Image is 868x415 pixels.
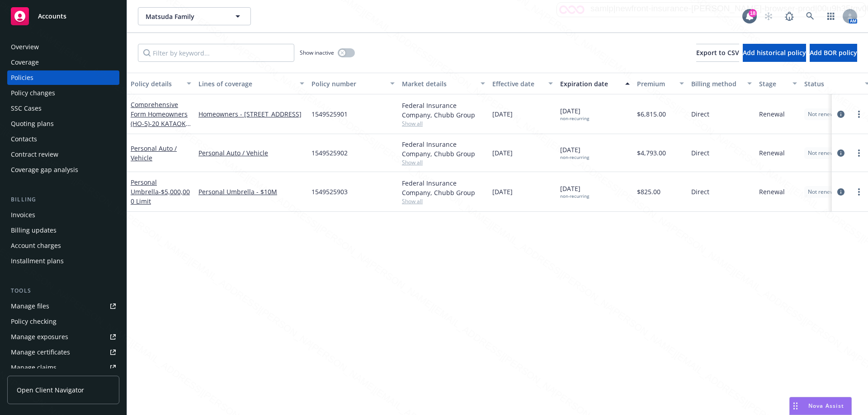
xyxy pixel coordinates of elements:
button: Policy details [127,73,195,94]
div: Policy checking [11,314,57,329]
a: Invoices [7,208,119,222]
div: Quoting plans [11,117,54,131]
div: non-recurring [560,116,589,121]
a: circleInformation [835,109,846,120]
a: Manage exposures [7,330,119,344]
a: Accounts [7,4,119,29]
input: Filter by keyword... [138,44,294,62]
a: Billing updates [7,223,119,238]
a: Policy checking [7,314,119,329]
span: [DATE] [492,187,513,196]
a: Comprehensive Form Homeowners (HO-5) [131,100,190,147]
a: more [854,187,864,197]
span: Direct [691,109,709,119]
span: Show all [402,120,485,127]
a: Coverage gap analysis [7,163,119,177]
div: Federal Insurance Company, Chubb Group [402,140,485,159]
button: Premium [633,73,688,94]
div: Stage [759,79,787,89]
a: Report a Bug [780,7,798,25]
a: Switch app [822,7,840,25]
div: Policy changes [11,86,55,100]
a: Policy changes [7,86,119,100]
button: Policy number [308,73,398,94]
div: Premium [637,79,674,89]
a: Coverage [7,55,119,70]
a: Manage certificates [7,345,119,359]
span: $4,793.00 [637,148,666,158]
span: Nova Assist [808,402,844,410]
div: Contract review [11,147,58,162]
a: Contract review [7,147,119,162]
div: Overview [11,40,39,54]
span: [DATE] [560,145,589,160]
span: [DATE] [560,106,589,121]
a: Manage files [7,299,119,313]
div: Tools [7,286,119,295]
button: Nova Assist [789,397,852,415]
div: Manage exposures [11,330,68,344]
span: [DATE] [492,109,513,119]
a: more [854,109,864,120]
div: Policies [11,70,33,85]
a: Personal Umbrella [131,178,190,205]
div: Policy details [131,79,181,89]
a: Homeowners - [STREET_ADDRESS] [198,109,304,119]
a: more [854,148,864,159]
span: Renewal [759,148,785,158]
a: circleInformation [835,187,846,197]
button: Matsuda Family [138,7,251,25]
a: Installment plans [7,254,119,268]
div: Contacts [11,132,37,146]
span: Add historical policy [743,48,806,57]
a: Account charges [7,238,119,253]
div: Federal Insurance Company, Chubb Group [402,101,485,120]
div: Installment plans [11,254,64,268]
span: 1549525902 [311,148,348,158]
span: Direct [691,148,709,158]
a: circleInformation [835,148,846,159]
div: Market details [402,79,475,89]
div: Effective date [492,79,543,89]
button: Effective date [489,73,557,94]
a: Overview [7,40,119,54]
a: Personal Auto / Vehicle [131,144,177,162]
div: Policy number [311,79,385,89]
a: Policies [7,70,119,85]
span: [DATE] [560,184,589,199]
span: Direct [691,187,709,196]
div: Expiration date [560,79,620,89]
div: non-recurring [560,193,589,199]
span: Renewal [759,109,785,119]
span: Accounts [38,13,66,20]
span: Renewal [759,187,785,196]
span: Show all [402,159,485,166]
div: Coverage [11,55,39,70]
span: Not renewing [808,110,842,118]
span: 1549525901 [311,109,348,119]
a: Search [801,7,819,25]
button: Export to CSV [696,44,739,62]
a: Personal Umbrella - $10M [198,187,304,196]
span: $825.00 [637,187,660,196]
div: Account charges [11,238,61,253]
button: Billing method [688,73,755,94]
span: [DATE] [492,148,513,158]
button: Expiration date [557,73,633,94]
div: 18 [749,9,757,17]
span: Add BOR policy [810,48,857,57]
span: Show inactive [300,49,334,56]
a: Personal Auto / Vehicle [198,148,304,158]
div: Manage certificates [11,345,70,359]
div: SSC Cases [11,101,42,116]
span: - $5,000,000 Limit [131,187,190,205]
button: Lines of coverage [195,73,308,94]
a: SSC Cases [7,101,119,116]
a: Start snowing [759,7,778,25]
span: 1549525903 [311,187,348,196]
button: Add BOR policy [810,44,857,62]
div: Federal Insurance Company, Chubb Group [402,178,485,197]
span: - 20 KATAOKA [GEOGRAPHIC_DATA] [131,119,191,147]
div: Billing [7,195,119,204]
